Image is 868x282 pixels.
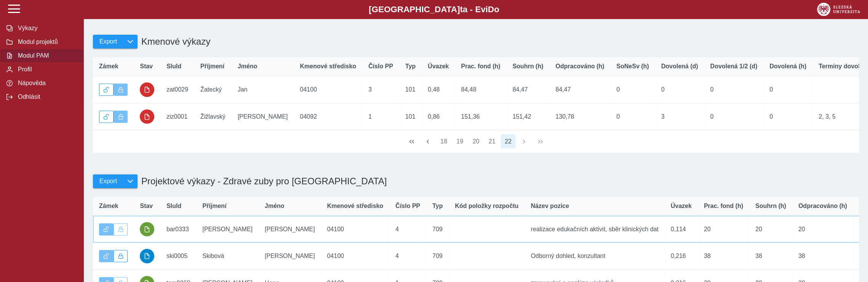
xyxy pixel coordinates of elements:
td: 0,48 [422,76,455,103]
button: 18 [436,134,451,149]
td: 38 [698,243,749,270]
span: Příjmení [202,203,226,209]
span: Profil [16,66,77,73]
td: Odborný dohled, konzultant [524,243,664,270]
td: 1 [362,103,399,130]
span: D [488,5,494,14]
img: logo_web_su.png [817,3,860,16]
td: [PERSON_NAME] [259,243,321,270]
h1: Kmenové výkazy [137,32,210,51]
button: uzamčeno [140,110,154,124]
td: 04100 [294,76,362,103]
td: 20 [792,216,853,243]
td: ziz0001 [160,103,194,130]
td: 0 [610,103,655,130]
span: Jméno [238,63,257,70]
b: [GEOGRAPHIC_DATA] a - Evi [23,5,845,15]
span: Název pozice [531,203,569,209]
span: Úvazek [428,63,449,70]
td: 151,36 [455,103,506,130]
button: Výkaz uzamčen. [113,111,128,123]
button: Výkaz uzamčen. [113,84,128,96]
td: 84,48 [455,76,506,103]
td: 101 [399,76,422,103]
span: Číslo PP [368,63,393,70]
span: Dovolená (h) [769,63,806,70]
span: Prac. fond (h) [704,203,743,209]
td: 38 [792,243,853,270]
td: Žatecký [194,76,232,103]
span: Kmenové středisko [300,63,356,70]
span: Číslo PP [395,203,420,209]
td: [PERSON_NAME] [196,216,259,243]
span: Výkazy [16,25,77,32]
span: Jméno [265,203,285,209]
td: 3 [362,76,399,103]
td: 0 [704,76,764,103]
td: 4 [389,216,426,243]
td: 0 [655,76,704,103]
span: Typ [432,203,443,209]
td: 20 [749,216,792,243]
button: 20 [469,134,483,149]
td: 20 [698,216,749,243]
td: 0,216 [665,243,698,270]
span: Souhrn (h) [755,203,786,209]
td: Jan [232,76,294,103]
td: 0 [704,103,764,130]
button: Uzamknout lze pouze výkaz, který je podepsán a schválen. [113,250,128,262]
td: 4 [389,243,426,270]
td: 04100 [321,216,390,243]
button: Export [93,174,123,188]
button: Výkaz je odemčen. [99,223,113,235]
td: bar0333 [160,216,196,243]
h1: Projektové výkazy - Zdravé zuby pro [GEOGRAPHIC_DATA] [137,172,387,190]
td: Skibová [196,243,259,270]
td: 04092 [294,103,362,130]
td: 0,86 [422,103,455,130]
button: Export [93,35,123,48]
td: 709 [426,243,449,270]
td: realizace edukačních aktivit, sběr klinických dat [524,216,664,243]
td: 709 [426,216,449,243]
span: Kmenové středisko [327,203,384,209]
td: 0 [610,76,655,103]
button: podepsáno [140,222,154,237]
td: [PERSON_NAME] [232,103,294,130]
span: Odhlásit [16,93,77,100]
td: 130,78 [549,103,610,130]
td: 0 [763,103,812,130]
span: SluId [166,203,181,209]
span: Nápověda [16,80,77,87]
span: Stav [140,203,153,209]
td: ski0005 [160,243,196,270]
span: Typ [405,63,416,70]
td: 84,47 [549,76,610,103]
span: o [494,5,499,14]
span: Odpracováno (h) [555,63,604,70]
span: Dovolená (d) [661,63,698,70]
td: 38 [749,243,792,270]
span: Prac. fond (h) [461,63,500,70]
button: 21 [485,134,499,149]
span: Stav [140,63,153,70]
button: 19 [452,134,467,149]
button: 22 [501,134,515,149]
td: Žižlavský [194,103,232,130]
td: 0,114 [665,216,698,243]
td: 0 [763,76,812,103]
button: uzamčeno [140,82,154,97]
button: Výkaz je odemčen. [99,250,113,262]
span: Zámek [99,63,118,70]
span: Souhrn (h) [512,63,543,70]
td: 04100 [321,243,390,270]
span: Export [99,178,117,185]
span: Dovolená 1/2 (d) [710,63,758,70]
td: 151,42 [506,103,549,130]
button: Odemknout výkaz. [99,84,113,96]
td: [PERSON_NAME] [259,216,321,243]
span: Zámek [99,203,118,209]
td: zat0029 [160,76,194,103]
span: Odpracováno (h) [798,203,847,209]
span: t [460,5,462,14]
